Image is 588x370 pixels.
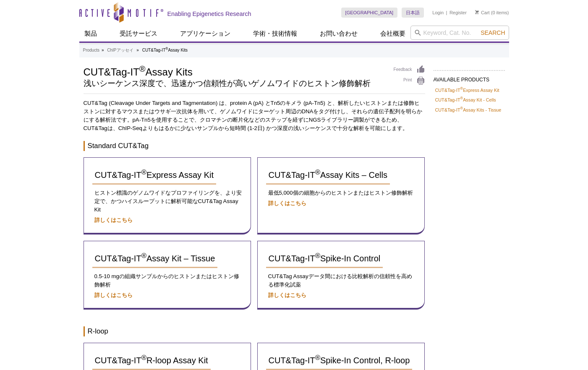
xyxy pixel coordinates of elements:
sup: ® [315,252,320,260]
a: CUT&Tag-IT®Express Assay Kit [435,86,499,94]
sup: ® [141,354,146,362]
a: 詳しくはこちら [268,200,306,206]
li: CUT&Tag-IT Assay Kits [142,48,188,52]
h2: Enabling Epigenetics Research [167,10,251,18]
sup: ® [165,47,168,51]
li: | [446,8,447,18]
sup: ® [315,169,320,177]
span: CUT&Tag-IT Assay Kit – Tissue [95,254,215,263]
li: » [136,48,139,52]
span: CUT&Tag-IT Spike-In Control [269,254,381,263]
a: お問い合わせ [315,26,363,42]
span: Search [481,29,505,36]
span: CUT&Tag-IT R-loop Assay Kit [95,356,208,365]
h3: R-loop [84,326,425,336]
a: CUT&Tag-IT®Spike-In Control [266,250,383,268]
a: 詳しくはこちら [94,292,133,298]
span: CUT&Tag-IT Assay Kits – Cells [269,170,387,180]
sup: ® [460,86,463,91]
sup: ® [315,354,320,362]
a: CUT&Tag-IT®Assay Kit - Cells [435,96,496,104]
a: Feedback [394,65,425,74]
a: 受託サービス [115,26,162,42]
sup: ® [139,64,146,73]
a: CUT&Tag-IT®Assay Kit – Tissue [92,250,218,268]
a: Register [449,10,467,16]
a: 日本語 [402,8,424,18]
a: ChIPアッセイ [107,47,133,54]
sup: ® [141,252,146,260]
a: 詳しくはこちら [94,217,133,223]
p: ヒストン標識のゲノムワイドなプロファイリングを、より安定で、かつハイスループットに解析可能なCUT&Tag Assay Kit [92,189,242,214]
h1: CUT&Tag-IT Assay Kits [84,65,385,78]
p: 最低5,000個の細胞からのヒストンまたはヒストン修飾解析 [266,189,416,197]
a: CUT&Tag-IT®Assay Kits - Tissue [435,106,502,114]
span: CUT&Tag-IT Spike-In Control, R-loop [269,356,410,365]
sup: ® [460,96,463,101]
a: 会社概要 [375,26,410,42]
p: CUT&Tag (Cleavage Under Targets and Tagmentation) は、protein A (pA) とTn5のキメラ (pA-Tn5) と、解析したいヒストンま... [84,99,425,133]
p: CUT&Tag Assayデータ間における比較解析の信頼性を高める標準化試薬 [266,272,416,289]
li: » [102,48,104,52]
sup: ® [460,106,463,110]
img: Your Cart [475,10,479,14]
a: Login [432,10,444,16]
a: [GEOGRAPHIC_DATA] [341,8,398,18]
h3: Standard CUT&Tag [84,141,425,151]
input: Keyword, Cat. No. [410,26,509,40]
a: Products [83,47,99,54]
span: CUT&Tag-IT Express Assay Kit [95,170,214,180]
li: (0 items) [475,8,509,18]
a: 製品 [79,26,102,42]
p: 0.5-10 mgの組織サンプルからのヒストンまたはヒストン修飾解析 [92,272,242,289]
a: Print [394,76,425,86]
sup: ® [141,169,146,177]
a: CUT&Tag-IT®Express Assay Kit [92,166,216,185]
h2: 浅いシーケンス深度で、迅速かつ信頼性が高いゲノムワイドのヒストン修飾解析 [84,80,385,87]
a: CUT&Tag-IT®R-loop Assay Kit [92,352,211,370]
a: 詳しくはこちら [268,292,306,298]
h2: AVAILABLE PRODUCTS [434,70,505,85]
a: CUT&Tag-IT®Assay Kits – Cells [266,166,390,185]
a: 学術・技術情報 [248,26,302,42]
a: CUT&Tag-IT®Spike-In Control, R-loop [266,352,413,370]
a: アプリケーション [175,26,235,42]
button: Search [478,29,507,36]
a: Cart [475,10,490,16]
